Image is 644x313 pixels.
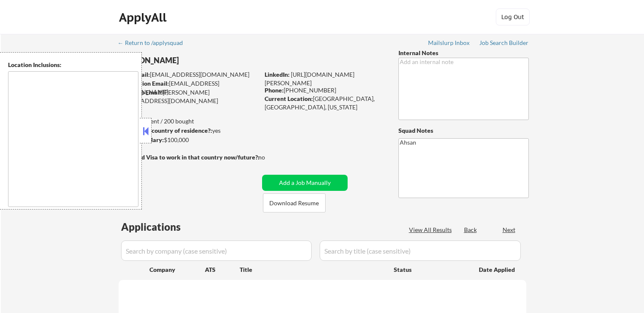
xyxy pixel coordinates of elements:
[394,262,467,277] div: Status
[118,40,191,46] div: ← Return to /applysquad
[118,117,259,126] div: 76 sent / 200 bought
[265,71,290,78] strong: LinkedIn:
[265,71,354,87] a: [URL][DOMAIN_NAME][PERSON_NAME]
[428,40,470,46] div: Mailslurp Inbox
[265,86,384,95] div: [PHONE_NUMBER]
[263,193,326,212] button: Download Resume
[8,61,138,69] div: Location Inclusions:
[479,40,529,46] div: Job Search Builder
[121,240,312,261] input: Search by company (case sensitive)
[496,8,530,25] button: Log Out
[479,265,516,274] div: Date Applied
[398,49,529,57] div: Internal Notes
[118,126,257,135] div: yes
[240,265,386,274] div: Title
[320,240,521,261] input: Search by title (case sensitive)
[121,222,205,232] div: Applications
[265,95,313,102] strong: Current Location:
[428,39,470,48] a: Mailslurp Inbox
[119,10,169,25] div: ApplyAll
[205,265,240,274] div: ATS
[119,88,259,105] div: [PERSON_NAME][EMAIL_ADDRESS][DOMAIN_NAME]
[262,175,348,191] button: Add a Job Manually
[265,87,284,94] strong: Phone:
[119,70,259,79] div: [EMAIL_ADDRESS][DOMAIN_NAME]
[258,153,282,162] div: no
[119,79,259,96] div: [EMAIL_ADDRESS][DOMAIN_NAME]
[119,55,293,66] div: [PERSON_NAME]
[265,95,384,111] div: [GEOGRAPHIC_DATA], [GEOGRAPHIC_DATA], [US_STATE]
[479,39,529,48] a: Job Search Builder
[118,136,259,144] div: $100,000
[119,154,260,161] strong: Will need Visa to work in that country now/future?:
[464,226,478,234] div: Back
[118,127,212,134] strong: Can work in country of residence?:
[398,126,529,135] div: Squad Notes
[503,226,516,234] div: Next
[118,39,191,48] a: ← Return to /applysquad
[149,265,205,274] div: Company
[409,226,454,234] div: View All Results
